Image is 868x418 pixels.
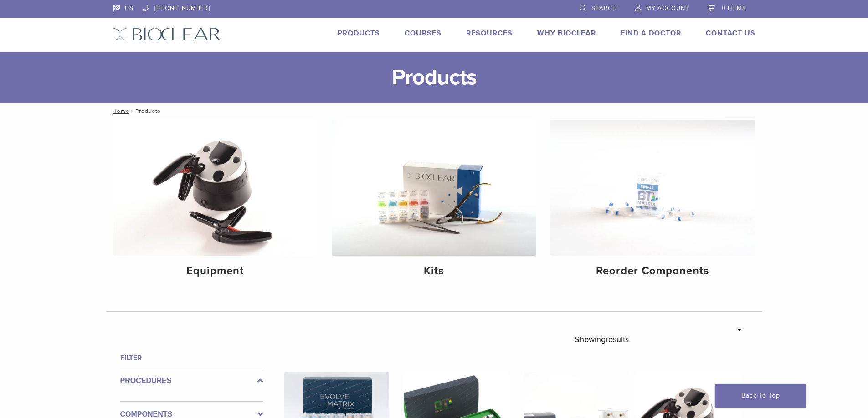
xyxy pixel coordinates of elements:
[550,120,755,285] a: Reorder Components
[550,120,755,256] img: Reorder Components
[715,384,806,408] a: Back To Top
[113,120,318,285] a: Equipment
[405,29,442,38] a: Courses
[129,109,135,113] span: /
[621,29,681,38] a: Find A Doctor
[338,29,380,38] a: Products
[113,28,221,41] img: Bioclear
[646,5,689,12] span: My Account
[106,103,762,119] nav: Products
[332,120,536,285] a: Kits
[558,263,747,279] h4: Reorder Components
[575,330,629,349] p: Showing results
[110,108,129,114] a: Home
[466,29,513,38] a: Resources
[339,263,529,279] h4: Kits
[706,29,755,38] a: Contact Us
[113,120,318,256] img: Equipment
[537,29,596,38] a: Why Bioclear
[120,375,263,386] label: Procedures
[722,5,746,12] span: 0 items
[121,263,310,279] h4: Equipment
[591,5,617,12] span: Search
[120,353,263,363] h4: Filter
[332,120,536,256] img: Kits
